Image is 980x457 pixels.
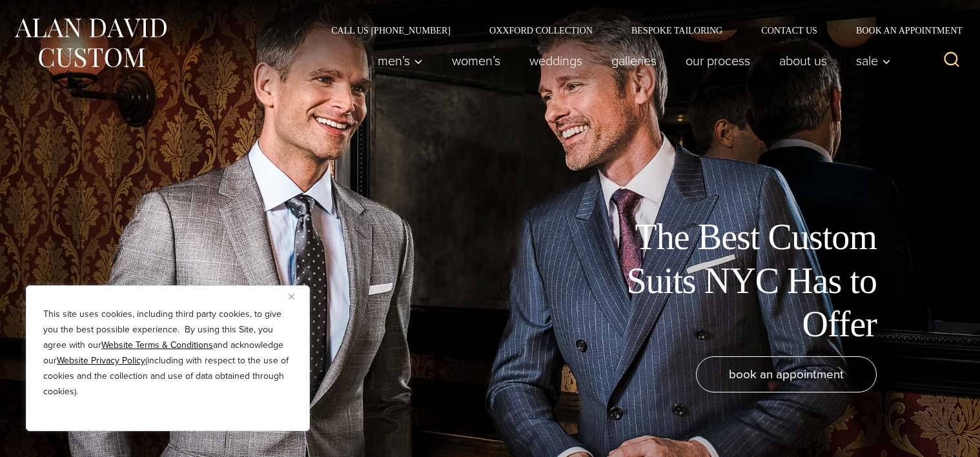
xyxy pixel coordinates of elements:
button: Close [289,289,304,304]
span: Sale [856,54,891,67]
a: Galleries [597,48,671,74]
span: Men’s [378,54,423,67]
nav: Secondary Navigation [312,26,967,35]
a: Call Us [PHONE_NUMBER] [312,26,470,35]
a: book an appointment [696,356,877,392]
a: About Us [765,48,842,74]
a: Website Terms & Conditions [101,338,213,352]
a: Bespoke Tailoring [612,26,742,35]
a: Oxxford Collection [470,26,612,35]
img: Close [289,294,294,300]
nav: Primary Navigation [363,48,898,74]
a: Women’s [438,48,515,74]
button: View Search Form [936,45,967,76]
img: Alan David Custom [13,14,168,72]
a: Contact Us [742,26,837,35]
a: Website Privacy Policy [57,354,145,367]
h1: The Best Custom Suits NYC Has to Offer [586,216,877,346]
a: Book an Appointment [837,26,967,35]
p: This site uses cookies, including third party cookies, to give you the best possible experience. ... [43,307,292,400]
span: book an appointment [729,365,844,383]
a: Our Process [671,48,765,74]
a: weddings [515,48,597,74]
